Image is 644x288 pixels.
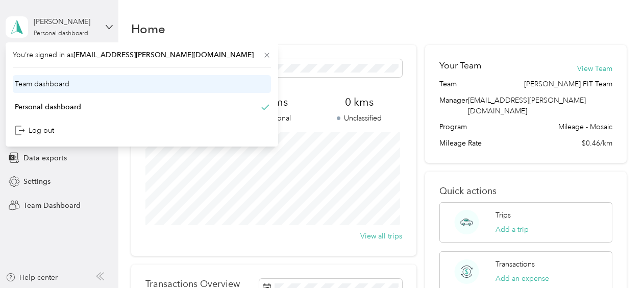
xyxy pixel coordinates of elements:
iframe: Everlance-gr Chat Button Frame [587,231,644,288]
span: $0.46/km [582,138,612,149]
button: View all trips [360,231,402,242]
span: Manager [439,95,468,116]
div: [PERSON_NAME] [34,16,97,27]
span: You’re signed in as [13,50,271,60]
span: [PERSON_NAME] FIT Team [524,79,612,89]
div: Team dashboard [15,79,69,89]
h1: Home [131,23,165,34]
span: Data exports [23,153,67,163]
span: Program [439,122,467,132]
div: Personal dashboard [15,102,81,112]
h2: Your Team [439,59,481,72]
button: Add an expense [496,273,549,284]
div: Log out [15,125,54,136]
div: Personal dashboard [34,31,88,37]
p: Trips [496,210,511,221]
span: Mileage Rate [439,138,482,149]
span: Settings [23,176,51,187]
span: Team Dashboard [23,200,81,211]
span: [EMAIL_ADDRESS][PERSON_NAME][DOMAIN_NAME] [468,96,586,115]
span: 0 kms [316,95,402,109]
button: Add a trip [496,224,529,235]
button: Help center [6,272,58,283]
span: Mileage - Mosaic [558,122,612,132]
button: View Team [577,63,612,74]
span: [EMAIL_ADDRESS][PERSON_NAME][DOMAIN_NAME] [73,51,254,59]
p: Transactions [496,259,535,270]
span: Team [439,79,457,89]
p: Unclassified [316,113,402,124]
p: Quick actions [439,186,612,197]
